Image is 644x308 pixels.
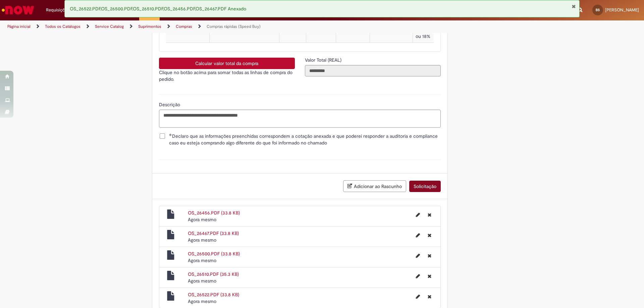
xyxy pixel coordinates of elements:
[46,7,69,13] span: Requisições
[188,237,216,243] span: Agora mesmo
[188,257,216,263] span: Agora mesmo
[412,291,424,302] button: Editar nome de arquivo OS_26522.PDF
[159,69,295,82] p: Clique no botão acima para somar todas as linhas de compra do pedido.
[159,102,181,108] span: Descrição
[412,230,424,241] button: Editar nome de arquivo OS_26467.PDF
[188,292,239,298] a: OS_26522.PDF (33.8 KB)
[188,257,216,263] time: 01/10/2025 13:17:25
[159,58,295,69] button: Calcular valor total da compra
[188,251,240,257] a: OS_26500.PDF (33.8 KB)
[169,133,441,146] span: Declaro que as informações preenchidas correspondem a cotação anexada e que poderei responder a a...
[188,298,216,304] time: 01/10/2025 13:17:25
[70,6,246,12] span: OS_26522.PDF,OS_26500.PDF,OS_26510.PDF,OS_26456.PDF,OS_26467.PDF Anexado
[305,57,343,63] span: Somente leitura - Valor Total (REAL)
[138,24,161,29] a: Suprimentos
[412,250,424,261] button: Editar nome de arquivo OS_26500.PDF
[605,7,639,13] span: [PERSON_NAME]
[305,65,441,76] input: Valor Total (REAL)
[424,230,435,241] button: Excluir OS_26467.PDF
[409,181,441,192] button: Solicitação
[95,24,124,29] a: Service Catalog
[169,133,172,136] span: Obrigatório Preenchido
[188,271,239,277] a: OS_26510.PDF (35.3 KB)
[188,217,216,223] span: Agora mesmo
[596,8,600,12] span: BS
[5,20,424,33] ul: Trilhas de página
[424,209,435,220] button: Excluir OS_26456.PDF
[572,4,576,9] button: Fechar Notificação
[159,110,441,128] textarea: Descrição
[188,237,216,243] time: 01/10/2025 13:17:25
[176,24,192,29] a: Compras
[412,271,424,282] button: Editar nome de arquivo OS_26510.PDF
[188,278,216,284] time: 01/10/2025 13:17:25
[188,298,216,304] span: Agora mesmo
[424,291,435,302] button: Excluir OS_26522.PDF
[7,24,31,29] a: Página inicial
[343,180,406,192] button: Adicionar ao Rascunho
[188,230,239,236] a: OS_26467.PDF (33.8 KB)
[1,3,35,17] img: ServiceNow
[305,57,343,63] label: Somente leitura - Valor Total (REAL)
[207,24,261,29] a: Compras rápidas (Speed Buy)
[424,250,435,261] button: Excluir OS_26500.PDF
[45,24,80,29] a: Todos os Catálogos
[188,278,216,284] span: Agora mesmo
[188,217,216,223] time: 01/10/2025 13:17:25
[412,209,424,220] button: Editar nome de arquivo OS_26456.PDF
[188,210,240,216] a: OS_26456.PDF (33.8 KB)
[424,271,435,282] button: Excluir OS_26510.PDF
